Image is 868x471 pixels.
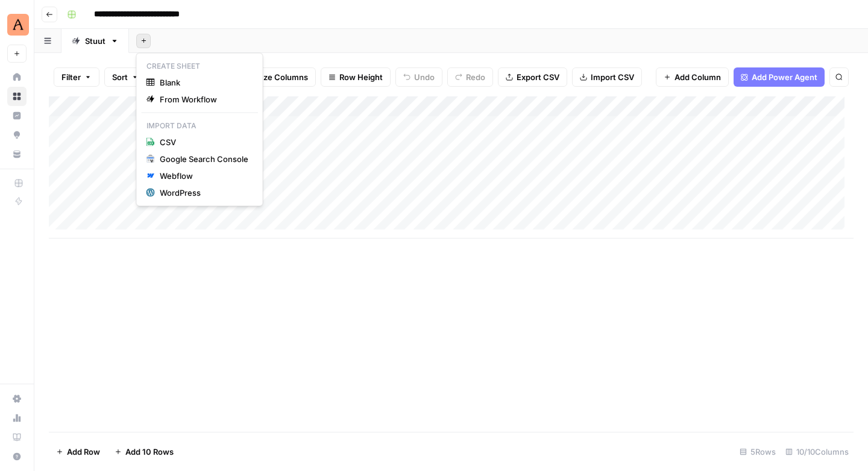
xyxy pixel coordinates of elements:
[160,93,248,105] span: From Workflow
[447,67,493,87] button: Redo
[49,442,107,461] button: Add Row
[7,10,27,40] button: Workspace: Animalz
[7,145,27,164] a: Your Data
[54,67,99,87] button: Filter
[160,76,248,89] span: Blank
[142,118,258,134] p: Import Data
[7,408,27,428] a: Usage
[734,67,825,87] button: Add Power Agent
[656,67,729,87] button: Add Column
[7,87,27,106] a: Browse
[7,428,27,447] a: Learning Hub
[7,67,27,87] a: Home
[61,71,81,83] span: Filter
[125,446,174,458] span: Add 10 Rows
[735,442,781,461] div: 5 Rows
[85,35,105,47] div: Stuut
[160,153,248,165] div: Google Search Console
[466,71,485,83] span: Redo
[7,125,27,145] a: Opportunities
[7,14,29,36] img: Animalz Logo
[227,67,316,87] button: Freeze Columns
[781,442,854,461] div: 10/10 Columns
[160,136,248,148] span: CSV
[339,71,383,83] span: Row Height
[572,67,642,87] button: Import CSV
[160,170,248,182] div: Webflow
[395,67,442,87] button: Undo
[7,447,27,466] button: Help + Support
[752,71,817,83] span: Add Power Agent
[414,71,435,83] span: Undo
[591,71,634,83] span: Import CSV
[675,71,721,83] span: Add Column
[7,106,27,125] a: Insights
[107,442,181,461] button: Add 10 Rows
[498,67,567,87] button: Export CSV
[61,29,129,53] a: Stuut
[321,67,391,87] button: Row Height
[246,71,308,83] span: Freeze Columns
[160,187,248,199] div: WordPress
[7,389,27,408] a: Settings
[517,71,559,83] span: Export CSV
[112,71,128,83] span: Sort
[104,67,146,87] button: Sort
[67,446,100,458] span: Add Row
[142,58,258,74] p: Create Sheet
